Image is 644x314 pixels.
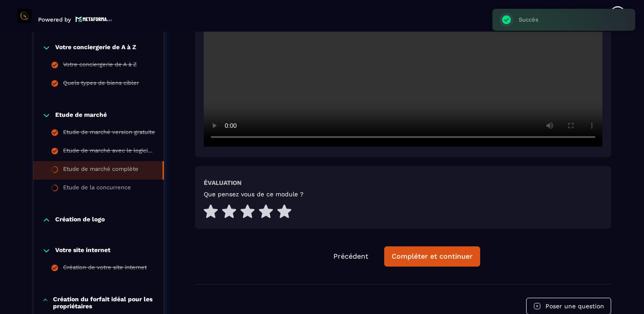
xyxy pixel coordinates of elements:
[55,111,107,120] p: Etude de marché
[63,184,131,194] div: Etude de la concurrence
[38,16,71,23] p: Powered by
[75,15,112,23] img: logo
[55,246,110,255] p: Votre site internet
[55,43,136,52] p: Votre conciergerie de A à Z
[63,129,155,138] div: Etude de marché version gratuite
[55,216,105,224] p: Création de logo
[63,61,137,71] div: Votre conciergerie de A à Z
[392,252,473,261] div: Compléter et continuer
[63,166,138,175] div: Etude de marché complète
[63,264,147,274] div: Création de votre site internet
[204,191,304,198] h5: Que pensez vous de ce module ?
[384,246,480,267] button: Compléter et continuer
[326,247,375,266] button: Précédent
[204,179,241,186] h6: Évaluation
[63,147,155,157] div: Etude de marché avec le logiciel Airdna version payante
[18,9,32,23] img: logo-branding
[53,296,155,310] p: Création du forfait idéal pour les propriétaires
[63,79,139,89] div: Quels types de biens cibler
